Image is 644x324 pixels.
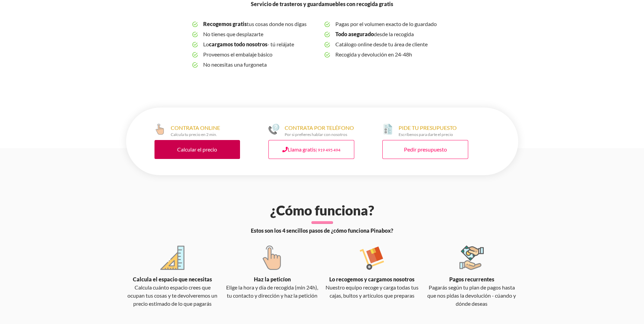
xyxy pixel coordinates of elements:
div: Pagarás según tu plan de pagos hasta que nos pidas la devolución - cúando y dónde deseas [425,283,518,308]
span: No tienes que desplazarte [203,29,319,39]
b: cargamos todo nosotros [209,41,267,47]
b: Recogemos gratis [203,21,247,27]
div: CONTRATA ONLINE [171,124,220,137]
a: Pedir presupuesto [382,140,468,159]
span: No necesitas una furgoneta [203,60,319,70]
b: Todo asegurado [335,31,374,37]
div: Haz la peticíon [226,275,319,283]
span: desde la recogida [335,29,451,39]
div: Escríbenos para darte el precio [399,132,457,137]
a: Llama gratis| 919 495 494 [268,140,354,159]
div: Calcula tu precio en 2 min. [171,132,220,137]
span: Catálogo online desde tu área de cliente [335,39,451,49]
a: Calcular el precio [154,140,240,159]
span: Estos son los 4 sencillos pasos de ¿cómo funciona Pinabox? [251,227,393,235]
span: Proveemos el embalaje básico [203,49,319,60]
div: Pagos recurrentes [425,275,518,283]
div: PIDE TU PRESUPUESTO [399,124,457,137]
div: Nuestro equipo recoge y carga todas tus cajas, bultos y artículos que preparas [326,283,419,300]
div: CONTRATA POR TELÉFONO [285,124,354,137]
span: Recogida y devolución en 24-48h [335,49,451,60]
span: Lo - tú relájate [203,39,319,49]
span: Pagas por el volumen exacto de lo guardado [335,19,451,29]
span: tus cosas donde nos digas [203,19,319,29]
small: | 919 495 494 [316,147,340,153]
h2: ¿Cómo funciona? [122,202,522,218]
div: Lo recogemos y cargamos nosotros [326,275,419,283]
div: Elige la hora y día de recogida (min 24h), tu contacto y dirección y haz la petición [226,283,319,300]
div: Por si prefieres hablar con nosotros [285,132,354,137]
div: Widget de chat [522,237,644,324]
div: Calcula cuánto espacio crees que ocupan tus cosas y te devolveremos un precio estimado de lo que ... [126,283,219,308]
div: Calcula el espacio que necesitas [126,275,219,283]
iframe: Chat Widget [522,237,644,324]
